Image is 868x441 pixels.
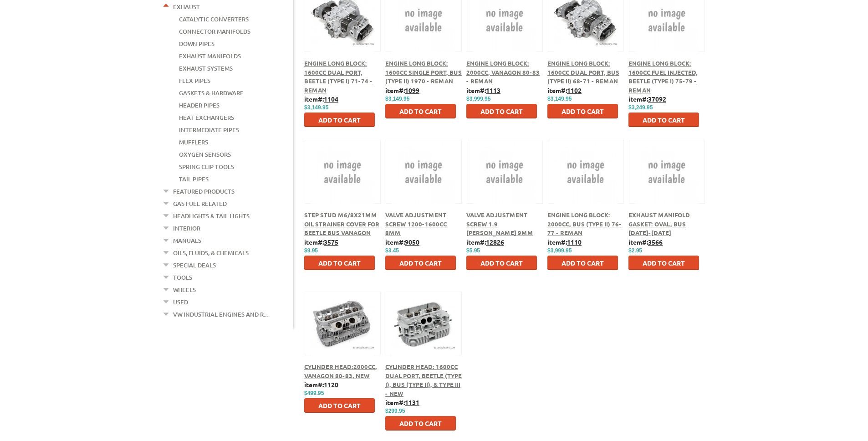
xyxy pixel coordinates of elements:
u: 1102 [567,86,582,94]
a: Special Deals [173,259,216,271]
span: Add to Cart [318,259,361,267]
a: Header Pipes [179,99,220,111]
span: $5.95 [466,247,480,254]
button: Add to Cart [304,256,375,270]
a: Featured Products [173,185,235,197]
span: Add to Cart [562,107,604,115]
a: Cylinder Head:2000cc, Vanagon 80-83, New [304,363,377,379]
a: Intermediate Pipes [179,124,239,136]
b: item#: [547,238,582,246]
span: Add to Cart [399,259,442,267]
button: Add to Cart [628,113,699,127]
b: item#: [304,380,338,389]
span: $3,999.95 [466,96,490,102]
button: Add to Cart [304,113,375,127]
a: Engine Long Block: 2000cc, Bus (Type II) 76-77 - Reman [547,211,622,236]
b: item#: [304,238,338,246]
span: Add to Cart [480,259,523,267]
a: Catalytic Converters [179,13,249,25]
span: $3.45 [385,247,399,254]
span: Add to Cart [562,259,604,267]
a: Valve Adjustment Screw 1.9 [PERSON_NAME] 9mm [466,211,533,236]
u: 1110 [567,238,582,246]
a: Wheels [173,284,196,296]
a: Exhaust Manifolds [179,50,241,62]
u: 9050 [405,238,419,246]
button: Add to Cart [547,256,618,270]
a: Tail Pipes [179,173,209,185]
b: item#: [547,86,582,94]
b: item#: [304,95,338,103]
button: Add to Cart [304,398,375,413]
a: Manuals [173,235,201,246]
a: Cylinder Head: 1600CC Dual Port, Beetle (Type I), Bus (Type II), & Type III - New [385,363,462,397]
button: Add to Cart [466,256,537,270]
a: Engine Long Block: 2000cc, Vanagon 80-83 - Reman [466,59,540,85]
a: Down Pipes [179,38,214,50]
span: $299.95 [385,408,405,414]
a: Exhaust Manifold Gasket: Oval, Bus [DATE]-[DATE] [628,211,690,236]
a: Valve Adjustment Screw 1200-1600cc 8mm [385,211,447,236]
a: Engine Long Block: 1600cc Single Port, Bus (Type II) 1970 - Reman [385,59,462,85]
a: Engine Long Block: 1600cc Dual Port, Bus (Type II) 68-71 - Reman [547,59,619,85]
span: Add to Cart [643,116,685,124]
u: 1113 [486,86,500,94]
b: item#: [628,95,666,103]
span: Add to Cart [318,401,361,410]
a: Heat Exchangers [179,112,234,123]
b: item#: [385,398,419,406]
u: 1104 [324,95,338,103]
u: 3566 [648,238,663,246]
a: Engine Long Block: 1600cc Fuel Injected, Beetle (Type I) 75-79 - Reman [628,59,698,94]
b: item#: [385,238,419,246]
a: Gaskets & Hardware [179,87,244,99]
u: 1131 [405,398,419,406]
u: 3575 [324,238,338,246]
span: Add to Cart [399,107,442,115]
b: item#: [466,86,500,94]
a: Spring Clip Tools [179,161,234,173]
a: Headlights & Tail Lights [173,210,250,222]
button: Add to Cart [385,256,456,270]
span: $2.95 [628,247,642,254]
button: Add to Cart [628,256,699,270]
span: $499.95 [304,390,324,396]
span: Add to Cart [399,419,442,427]
span: $9.95 [304,247,318,254]
a: Exhaust [173,1,200,13]
a: VW Industrial Engines and R... [173,308,268,320]
span: $3,149.95 [385,96,409,102]
u: 12826 [486,238,504,246]
span: $3,149.95 [547,96,572,102]
u: 1120 [324,380,338,389]
button: Add to Cart [547,104,618,118]
span: $3,149.95 [304,104,328,111]
b: item#: [628,238,663,246]
button: Add to Cart [385,416,456,431]
u: 37092 [648,95,666,103]
a: Connector Manifolds [179,26,250,37]
span: $3,249.95 [628,104,653,111]
a: Used [173,296,188,308]
u: 1099 [405,86,419,94]
a: Engine Long Block: 1600cc Dual Port, Beetle (Type I) 71-74 - Reman [304,59,373,94]
a: Tools [173,272,192,283]
a: Step Stud M6/8x21mm Oil Strainer Cover for Beetle Bus Vanagon [304,211,379,236]
a: Gas Fuel Related [173,198,227,210]
button: Add to Cart [385,104,456,118]
a: Oils, Fluids, & Chemicals [173,247,249,259]
span: Add to Cart [643,259,685,267]
span: Add to Cart [318,116,361,124]
a: Flex Pipes [179,75,210,87]
b: item#: [466,238,504,246]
